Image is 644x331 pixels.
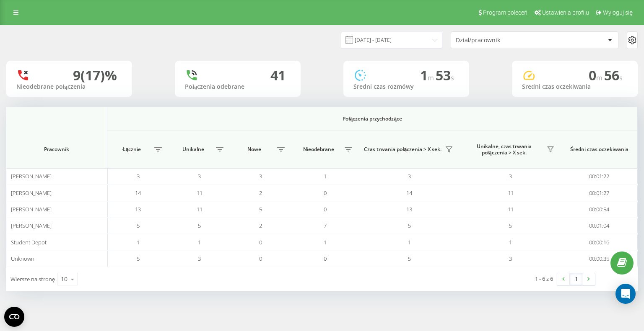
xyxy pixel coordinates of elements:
[408,255,411,262] span: 5
[542,9,589,16] span: Ustawienia profilu
[408,222,411,229] span: 5
[535,275,553,283] div: 1 - 6 z 6
[615,284,636,304] div: Open Intercom Messenger
[324,255,327,262] span: 0
[508,205,514,213] span: 11
[234,146,275,153] span: Nowe
[259,205,262,213] span: 5
[137,172,140,180] span: 3
[198,172,201,180] span: 3
[112,146,152,153] span: Łącznie
[137,222,140,229] span: 5
[561,218,638,234] td: 00:01:04
[296,146,342,153] span: Nieodebrane
[135,189,141,197] span: 14
[522,83,628,90] div: Średni czas oczekiwania
[61,275,68,283] div: 10
[198,239,201,246] span: 1
[353,83,459,90] div: Średni czas rozmówy
[4,307,24,327] button: Open CMP widget
[408,172,411,180] span: 3
[15,146,98,153] span: Pracownik
[561,168,638,185] td: 00:01:22
[73,67,117,83] div: 9 (17)%
[259,189,262,197] span: 2
[509,222,512,229] span: 5
[137,239,140,246] span: 1
[259,222,262,229] span: 2
[324,189,327,197] span: 0
[604,66,623,84] span: 56
[324,205,327,213] span: 0
[509,172,512,180] span: 3
[464,143,544,156] span: Unikalne, czas trwania połączenia > X sek.
[198,222,201,229] span: 5
[138,115,607,122] span: Połączenia przychodzące
[16,83,122,90] div: Nieodebrane połączenia
[406,205,412,213] span: 13
[619,73,623,82] span: s
[197,189,203,197] span: 11
[569,146,630,153] span: Średni czas oczekiwania
[197,205,203,213] span: 11
[428,73,436,82] span: m
[509,239,512,246] span: 1
[456,37,556,44] div: Dział/pracownik
[324,172,327,180] span: 1
[363,146,443,153] span: Czas trwania połączenia > X sek.
[570,273,582,285] a: 1
[420,66,436,84] span: 1
[451,73,454,82] span: s
[561,201,638,218] td: 00:00:54
[509,255,512,262] span: 3
[11,255,34,262] span: Unknown
[137,255,140,262] span: 5
[406,189,412,197] span: 14
[11,189,52,197] span: [PERSON_NAME]
[11,172,52,180] span: [PERSON_NAME]
[561,251,638,267] td: 00:00:35
[483,9,527,16] span: Program poleceń
[259,255,262,262] span: 0
[135,205,141,213] span: 13
[324,222,327,229] span: 7
[11,222,52,229] span: [PERSON_NAME]
[561,234,638,250] td: 00:00:16
[185,83,291,90] div: Połączenia odebrane
[561,185,638,201] td: 00:01:27
[10,275,55,283] span: Wiersze na stronę
[259,239,262,246] span: 0
[324,239,327,246] span: 1
[436,66,454,84] span: 53
[173,146,213,153] span: Unikalne
[408,239,411,246] span: 1
[198,255,201,262] span: 3
[596,73,604,82] span: m
[259,172,262,180] span: 3
[589,66,604,84] span: 0
[11,239,47,246] span: Student Depot
[603,9,633,16] span: Wyloguj się
[11,205,52,213] span: [PERSON_NAME]
[508,189,514,197] span: 11
[270,67,286,83] div: 41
